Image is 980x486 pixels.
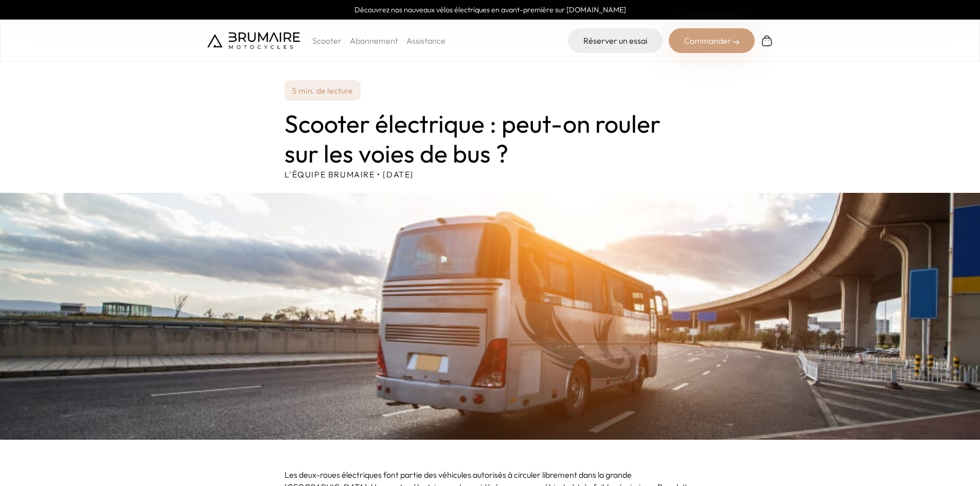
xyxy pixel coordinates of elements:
[312,34,342,47] p: Scooter
[568,28,663,53] a: Réserver un essai
[761,34,773,47] img: Panier
[733,39,739,45] img: right-arrow-2.png
[284,109,696,168] h1: Scooter électrique : peut-on rouler sur les voies de bus ?
[284,168,696,181] p: L'équipe Brumaire • [DATE]
[284,80,361,101] p: 5 min. de lecture
[350,35,398,46] a: Abonnement
[207,32,300,49] img: Brumaire Motocycles
[406,35,446,46] a: Assistance
[669,28,755,53] div: Commander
